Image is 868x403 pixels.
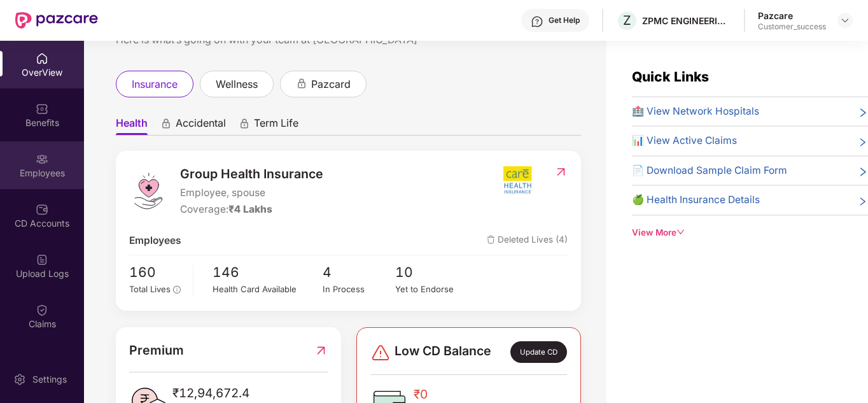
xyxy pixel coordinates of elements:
div: Settings [29,373,71,386]
img: RedirectIcon [314,341,328,360]
div: Update CD [510,341,567,363]
img: svg+xml;base64,PHN2ZyBpZD0iU2V0dGluZy0yMHgyMCIgeG1sbnM9Imh0dHA6Ly93d3cudzMub3JnLzIwMDAvc3ZnIiB3aW... [13,373,26,386]
span: wellness [216,76,258,92]
img: svg+xml;base64,PHN2ZyBpZD0iQmVuZWZpdHMiIHhtbG5zPSJodHRwOi8vd3d3LnczLm9yZy8yMDAwL3N2ZyIgd2lkdGg9Ij... [36,103,48,115]
img: svg+xml;base64,PHN2ZyBpZD0iQ0RfQWNjb3VudHMiIGRhdGEtbmFtZT0iQ0QgQWNjb3VudHMiIHhtbG5zPSJodHRwOi8vd3... [36,203,48,216]
span: 📊 View Active Claims [632,133,737,148]
span: Low CD Balance [395,341,491,363]
div: Health Card Available [213,283,322,296]
div: animation [160,118,172,129]
div: Yet to Endorse [395,283,468,296]
div: Pazcare [758,10,826,22]
span: right [858,106,868,119]
img: logo [129,172,167,210]
span: right [858,136,868,148]
div: In Process [323,283,396,296]
img: RedirectIcon [554,166,568,178]
span: right [858,166,868,178]
div: animation [239,118,250,129]
img: svg+xml;base64,PHN2ZyBpZD0iSGVscC0zMngzMiIgeG1sbnM9Imh0dHA6Ly93d3cudzMub3JnLzIwMDAvc3ZnIiB3aWR0aD... [531,15,543,28]
img: svg+xml;base64,PHN2ZyBpZD0iVXBsb2FkX0xvZ3MiIGRhdGEtbmFtZT0iVXBsb2FkIExvZ3MiIHhtbG5zPSJodHRwOi8vd3... [36,253,48,266]
img: New Pazcare Logo [15,12,98,29]
img: svg+xml;base64,PHN2ZyBpZD0iRHJvcGRvd24tMzJ4MzIiIHhtbG5zPSJodHRwOi8vd3d3LnczLm9yZy8yMDAwL3N2ZyIgd2... [840,15,850,25]
span: 🍏 Health Insurance Details [632,192,760,208]
span: 146 [213,262,322,283]
span: 🏥 View Network Hospitals [632,104,759,119]
span: ₹12,94,672.4 [172,384,251,403]
img: svg+xml;base64,PHN2ZyBpZD0iRGFuZ2VyLTMyeDMyIiB4bWxucz0iaHR0cDovL3d3dy53My5vcmcvMjAwMC9zdmciIHdpZH... [370,343,391,363]
span: down [676,228,685,237]
img: svg+xml;base64,PHN2ZyBpZD0iRW5kb3JzZW1lbnRzIiB4bWxucz0iaHR0cDovL3d3dy53My5vcmcvMjAwMC9zdmciIHdpZH... [36,354,48,367]
span: right [858,195,868,208]
span: ₹4 Lakhs [228,203,272,215]
div: animation [296,78,307,89]
div: Get Help [549,15,580,25]
img: deleteIcon [487,236,495,244]
span: Z [623,13,631,28]
span: insurance [132,76,178,92]
span: Employees [129,233,181,248]
span: 160 [129,262,184,283]
div: ZPMC ENGINEERING INDIA PRIVATE LIMITED [642,15,731,27]
img: svg+xml;base64,PHN2ZyBpZD0iRW1wbG95ZWVzIiB4bWxucz0iaHR0cDovL3d3dy53My5vcmcvMjAwMC9zdmciIHdpZHRoPS... [36,153,48,166]
span: Deleted Lives (4) [487,233,568,248]
span: Employee, spouse [180,185,323,201]
div: Coverage: [180,202,323,217]
span: 10 [395,262,468,283]
div: View More [632,226,868,239]
span: 📄 Download Sample Claim Form [632,163,787,178]
img: svg+xml;base64,PHN2ZyBpZD0iSG9tZSIgeG1sbnM9Imh0dHA6Ly93d3cudzMub3JnLzIwMDAvc3ZnIiB3aWR0aD0iMjAiIG... [36,52,48,65]
div: Customer_success [758,22,826,32]
img: svg+xml;base64,PHN2ZyBpZD0iQ2xhaW0iIHhtbG5zPSJodHRwOi8vd3d3LnczLm9yZy8yMDAwL3N2ZyIgd2lkdGg9IjIwIi... [36,304,48,316]
span: Term Life [254,117,298,135]
span: Accidental [176,117,226,135]
span: info-circle [173,286,181,293]
span: Total Lives [129,284,171,294]
span: 4 [323,262,396,283]
span: Quick Links [632,69,709,85]
span: Premium [129,341,184,360]
span: Group Health Insurance [180,164,323,184]
span: pazcard [311,76,351,92]
img: insurerIcon [494,164,542,196]
span: Health [116,117,148,135]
